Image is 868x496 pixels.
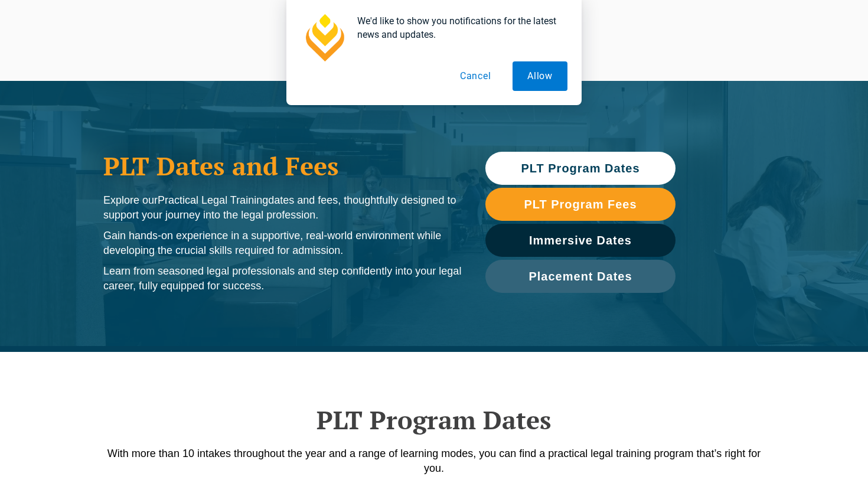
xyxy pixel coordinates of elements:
img: notification icon [301,14,348,61]
span: Practical Legal Training [158,194,268,206]
p: With more than 10 intakes throughout the year and a range of learning modes, you can find a pract... [97,446,771,476]
a: PLT Program Dates [485,152,676,185]
a: PLT Program Fees [485,188,676,221]
p: Explore our dates and fees, thoughtfully designed to support your journey into the legal profession. [103,193,462,223]
span: PLT Program Dates [521,162,639,174]
a: Placement Dates [485,260,676,293]
div: We'd like to show you notifications for the latest news and updates. [348,14,567,41]
h1: PLT Dates and Fees [103,151,462,181]
span: PLT Program Fees [524,198,637,210]
span: Placement Dates [528,270,632,282]
h2: PLT Program Dates [97,405,771,435]
p: Learn from seasoned legal professionals and step confidently into your legal career, fully equipp... [103,264,462,293]
button: Cancel [445,61,506,91]
a: Immersive Dates [485,224,676,257]
button: Allow [513,61,567,91]
span: Immersive Dates [529,234,632,246]
p: Gain hands-on experience in a supportive, real-world environment while developing the crucial ski... [103,229,462,258]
